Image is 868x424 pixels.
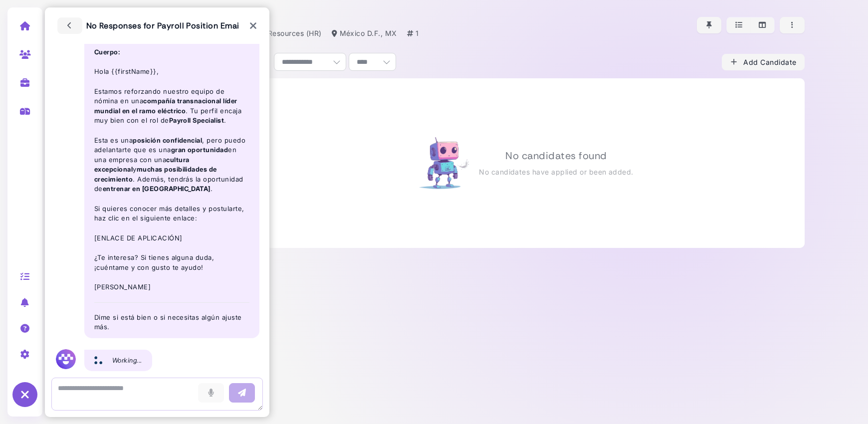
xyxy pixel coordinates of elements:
strong: Cuerpo: [94,48,120,56]
h3: No Responses for Payroll Position Emails [57,17,239,34]
strong: compañía transnacional líder mundial en el ramo eléctrico [94,97,237,115]
p: ¿Te interesa? Si tienes alguna duda, ¡cuéntame y con gusto te ayudo! [94,253,249,272]
strong: Payroll Specialist [169,116,224,124]
p: [PERSON_NAME] [94,282,249,292]
p: No candidates have applied or been added. [479,167,634,177]
strong: entrenar en [GEOGRAPHIC_DATA] [103,185,211,193]
strong: gran oportunidad [171,146,228,154]
h2: No candidates found [505,150,607,162]
div: Add Candidate [730,57,797,67]
div: Human Resources (HR) [230,28,322,38]
div: México D.F., MX [332,28,397,38]
div: 1 [407,28,419,38]
p: Hola {{firstName}}, [94,67,249,77]
strong: posición confidencial [133,136,202,144]
p: Si quieres conocer más detalles y postularte, haz clic en el siguiente enlace: [94,204,249,223]
p: Esta es una , pero puedo adelantarte que es una en una empresa con una y . Además, tendrás la opo... [94,136,249,194]
strong: muchas posibilidades de crecimiento [94,165,217,183]
img: Robot in business suit [419,137,469,190]
p: Estamos reforzando nuestro equipo de nómina en una . Tu perfil encaja muy bien con el rol de . [94,87,249,126]
i: Working... [112,356,142,364]
p: Dime si está bien o si necesitas algún ajuste más. [94,313,249,332]
button: Add Candidate [722,54,805,70]
p: [ENLACE DE APLICACIÓN] [94,233,249,243]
